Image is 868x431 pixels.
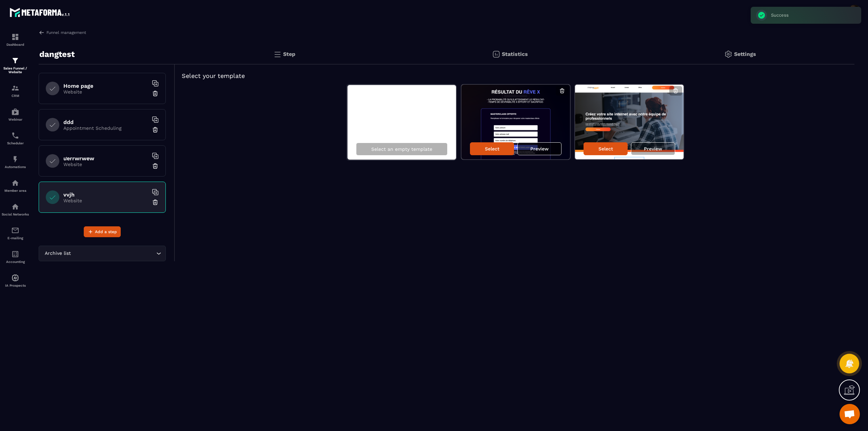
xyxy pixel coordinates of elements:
a: formationformationCRM [2,79,29,103]
p: Preview [644,146,662,151]
p: Select [485,146,499,151]
img: image [575,85,684,159]
img: trash [152,199,159,206]
p: CRM [2,94,29,98]
p: Dashboard [2,43,29,46]
img: arrow [39,29,45,36]
img: formation [11,57,19,65]
span: Add a step [95,228,117,235]
img: social-network [11,203,19,211]
img: trash [152,126,159,133]
p: Select [598,146,613,151]
a: automationsautomationsWebinar [2,103,29,126]
h6: Home page [63,83,148,89]
a: automationsautomationsMember area [2,174,29,198]
img: formation [11,33,19,41]
img: setting-gr.5f69749f.svg [724,50,732,58]
p: Webinar [2,118,29,121]
img: automations [11,179,19,187]
p: dangtest [39,47,75,61]
a: accountantaccountantAccounting [2,245,29,269]
button: Add a step [84,226,121,237]
a: formationformationDashboard [2,28,29,52]
a: formationformationSales Funnel / Website [2,52,29,79]
img: automations [11,274,19,282]
a: automationsautomationsAutomations [2,150,29,174]
img: trash [152,163,159,169]
img: scheduler [11,131,19,140]
p: Statistics [502,51,528,57]
p: Website [63,198,148,203]
p: Appointment Scheduling [63,125,148,131]
p: Settings [734,51,756,57]
img: email [11,226,19,234]
h5: Select your template [182,71,848,81]
p: Preview [530,146,549,151]
img: formation [11,84,19,92]
p: Website [63,89,148,95]
img: automations [11,108,19,116]
img: accountant [11,250,19,258]
p: Social Networks [2,212,29,216]
p: Step [283,51,295,57]
p: Sales Funnel / Website [2,66,29,74]
h6: ddd [63,119,148,125]
p: Select an empty template [371,146,432,152]
p: Automations [2,165,29,169]
img: bars.0d591741.svg [273,50,281,58]
img: trash [152,90,159,97]
a: schedulerschedulerScheduler [2,126,29,150]
p: Scheduler [2,141,29,145]
p: Website [63,162,148,167]
span: Archive list [43,250,72,257]
img: logo [9,6,71,18]
a: emailemailE-mailing [2,221,29,245]
div: Search for option [39,246,166,261]
p: E-mailing [2,236,29,240]
a: social-networksocial-networkSocial Networks [2,198,29,221]
img: image [461,85,570,159]
img: stats.20deebd0.svg [492,50,500,58]
a: Funnel management [39,29,86,36]
p: Accounting [2,260,29,264]
p: Member area [2,189,29,192]
input: Search for option [72,250,155,257]
a: Mở cuộc trò chuyện [840,404,860,424]
p: IA Prospects [2,284,29,287]
h6: ưerrwrwew [63,155,148,162]
h6: vvjh [63,191,148,198]
img: automations [11,155,19,163]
